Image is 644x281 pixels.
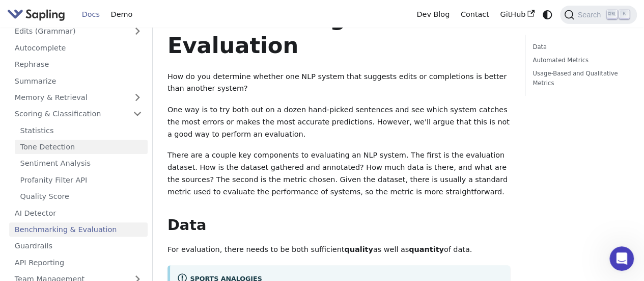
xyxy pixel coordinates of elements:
[9,206,148,220] a: AI Detector
[167,149,510,198] p: There are a couple key components to evaluating an NLP system. The first is the evaluation datase...
[494,7,540,22] a: GitHub
[9,90,148,105] a: Memory & Retrieval
[15,172,148,187] a: Profanity Filter API
[609,246,634,271] iframe: Intercom live chat
[167,71,510,95] p: How do you determine whether one NLP system that suggests edits or completions is better than ano...
[167,216,510,235] h2: Data
[167,4,510,59] h1: Benchmarking & Evaluation
[9,73,148,88] a: Summarize
[15,189,148,204] a: Quality Score
[9,107,148,121] a: Scoring & Classification
[76,7,105,22] a: Docs
[409,245,444,253] strong: quantity
[533,42,626,52] a: Data
[105,7,138,22] a: Demo
[9,239,148,253] a: Guardrails
[533,69,626,88] a: Usage-Based and Qualitative Metrics
[167,104,510,140] p: One way is to try both out on a dozen hand-picked sentences and see which system catches the most...
[9,255,148,270] a: API Reporting
[540,7,555,22] button: Switch between dark and light mode (currently system mode)
[574,11,607,19] span: Search
[411,7,455,22] a: Dev Blog
[9,24,148,39] a: Edits (Grammar)
[9,40,148,55] a: Autocomplete
[15,156,148,171] a: Sentiment Analysis
[7,7,65,22] img: Sapling.ai
[167,244,510,256] p: For evaluation, there needs to be both sufficient as well as of data.
[619,10,629,19] kbd: K
[15,140,148,155] a: Tone Detection
[560,6,636,24] button: Search (Ctrl+K)
[9,57,148,72] a: Rephrase
[9,222,148,237] a: Benchmarking & Evaluation
[7,7,69,22] a: Sapling.ai
[533,56,626,65] a: Automated Metrics
[455,7,495,22] a: Contact
[15,123,148,138] a: Statistics
[344,245,373,253] strong: quality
